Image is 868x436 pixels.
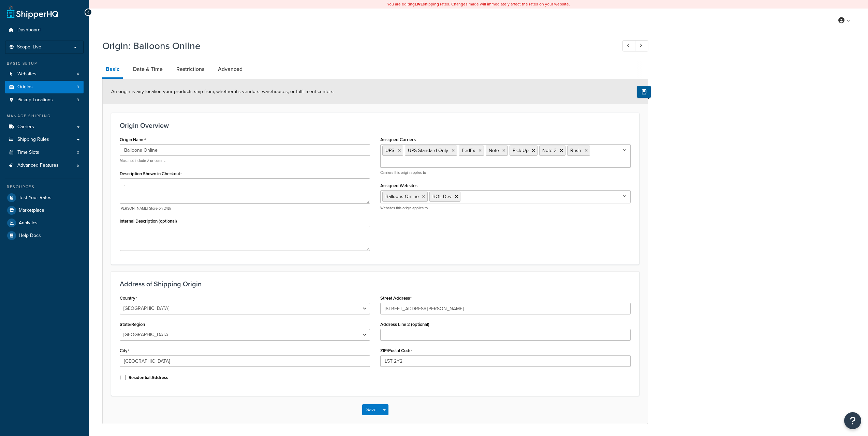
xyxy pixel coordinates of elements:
span: 3 [77,84,79,90]
label: Assigned Websites [380,183,417,188]
a: Marketplace [5,204,84,216]
a: Restrictions [173,61,208,77]
p: [PERSON_NAME] Store on 24th [120,206,370,211]
label: State/Region [120,322,145,327]
span: 0 [77,150,79,155]
span: Marketplace [19,208,44,213]
span: Note [489,147,499,154]
span: Pick Up [513,147,529,154]
span: BOL Dev [432,193,452,200]
button: Save [362,404,381,415]
a: Test Your Rates [5,192,84,204]
label: Description Shown in Checkout [120,171,182,177]
span: Pickup Locations [17,97,53,103]
span: UPS Standard Only [408,147,448,154]
label: Street Address [380,296,412,301]
span: 5 [77,163,79,168]
a: Advanced [215,61,246,77]
a: Advanced Features5 [5,159,84,172]
span: Help Docs [19,233,41,239]
button: Show Help Docs [637,86,651,98]
textarea: . [120,178,370,204]
label: Assigned Carriers [380,137,416,142]
a: Previous Record [622,40,636,51]
span: Rush [570,147,581,154]
span: Test Your Rates [19,195,52,201]
span: Balloons Online [385,193,419,200]
li: Time Slots [5,146,84,159]
b: LIVE [415,1,423,7]
span: Shipping Rules [17,137,49,142]
label: Origin Name [120,137,146,142]
h3: Origin Overview [120,122,631,129]
label: Residential Address [129,375,168,381]
span: Note 2 [542,147,557,154]
a: Basic [102,61,123,79]
li: Origins [5,81,84,93]
span: Origins [17,84,33,90]
span: FedEx [462,147,475,154]
a: Help Docs [5,229,84,242]
a: Websites4 [5,68,84,80]
span: Websites [17,71,36,77]
span: Advanced Features [17,163,59,168]
label: ZIP/Postal Code [380,348,412,353]
span: UPS [385,147,394,154]
div: Manage Shipping [5,113,84,119]
p: Websites this origin applies to [380,206,631,211]
span: An origin is any location your products ship from, whether it’s vendors, warehouses, or fulfillme... [111,88,335,95]
a: Carriers [5,121,84,133]
h3: Address of Shipping Origin [120,280,631,288]
span: Carriers [17,124,34,130]
span: 3 [77,97,79,103]
a: Time Slots0 [5,146,84,159]
a: Pickup Locations3 [5,94,84,106]
label: Country [120,296,137,301]
label: City [120,348,129,354]
a: Dashboard [5,24,84,36]
a: Next Record [635,40,648,51]
li: Advanced Features [5,159,84,172]
a: Shipping Rules [5,133,84,146]
span: 4 [77,71,79,77]
span: Time Slots [17,150,39,155]
div: Resources [5,184,84,190]
a: Origins3 [5,81,84,93]
span: Dashboard [17,27,41,33]
button: Open Resource Center [844,412,861,429]
label: Address Line 2 (optional) [380,322,429,327]
label: Internal Description (optional) [120,219,177,224]
span: Scope: Live [17,44,41,50]
a: Analytics [5,217,84,229]
span: Analytics [19,220,38,226]
li: Websites [5,68,84,80]
p: Must not include # or comma [120,158,370,163]
div: Basic Setup [5,61,84,66]
h1: Origin: Balloons Online [102,39,610,52]
p: Carriers this origin applies to [380,170,631,175]
a: Date & Time [130,61,166,77]
li: Pickup Locations [5,94,84,106]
